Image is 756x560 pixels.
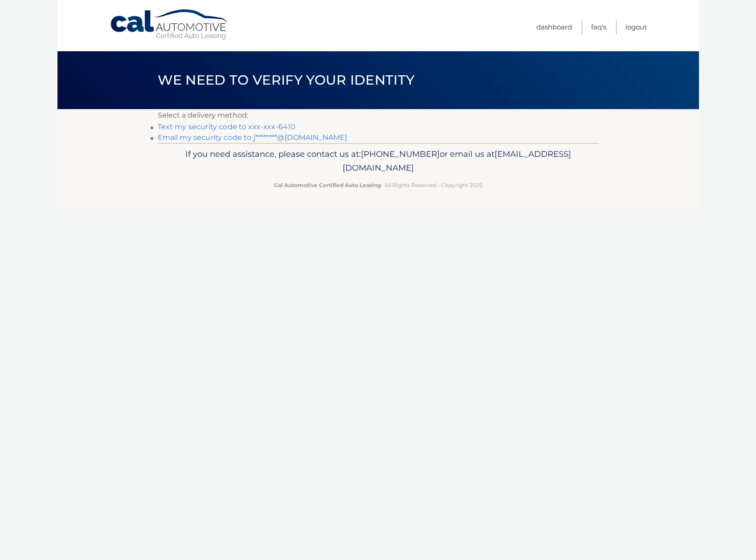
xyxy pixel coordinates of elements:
[163,180,593,190] p: - All Rights Reserved - Copyright 2025
[625,20,647,34] a: Logout
[274,182,381,188] strong: Cal Automotive Certified Auto Leasing
[536,20,572,34] a: Dashboard
[158,133,347,142] a: Email my security code to j********@[DOMAIN_NAME]
[591,20,606,34] a: FAQ's
[158,72,415,88] span: We need to verify your identity
[361,149,440,159] span: [PHONE_NUMBER]
[163,147,593,176] p: If you need assistance, please contact us at: or email us at
[110,9,230,41] a: Cal Automotive
[158,109,599,122] p: Select a delivery method:
[158,123,296,131] a: Text my security code to xxx-xxx-6410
